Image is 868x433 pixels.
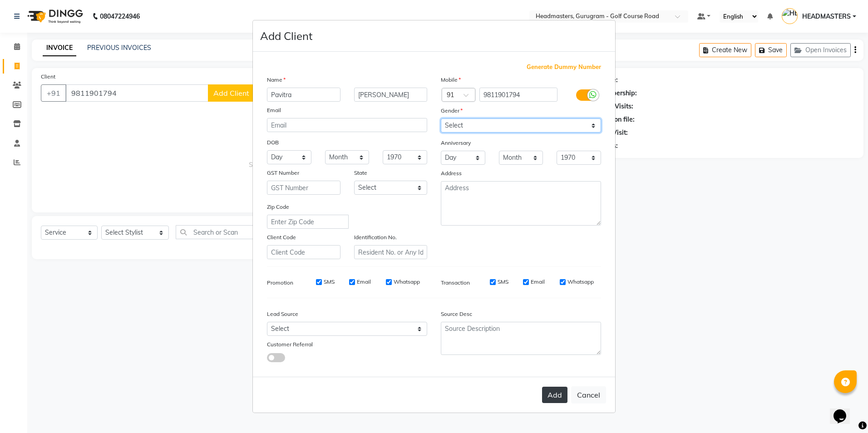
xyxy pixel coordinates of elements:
label: State [354,169,367,177]
iframe: chat widget [830,397,859,424]
label: Email [531,278,545,286]
label: SMS [324,278,335,286]
label: Anniversary [441,139,471,147]
label: DOB [267,138,279,147]
label: Zip Code [267,203,289,211]
label: Lead Source [267,310,298,318]
input: First Name [267,88,340,102]
label: Promotion [267,279,293,287]
button: Add [542,387,567,403]
input: Enter Zip Code [267,215,349,229]
span: Generate Dummy Number [527,63,601,72]
label: Name [267,76,286,84]
label: Transaction [441,279,470,287]
button: Cancel [571,386,606,403]
label: Gender [441,107,463,115]
input: Client Code [267,245,340,259]
input: Last Name [354,88,428,102]
input: Resident No. or Any Id [354,245,428,259]
h4: Add Client [260,28,312,44]
label: Identification No. [354,233,397,241]
label: Email [267,106,281,114]
label: Whatsapp [394,278,420,286]
label: Source Desc [441,310,472,318]
label: GST Number [267,169,299,177]
label: Customer Referral [267,340,313,349]
label: Address [441,169,462,177]
input: Mobile [479,88,558,102]
label: SMS [498,278,508,286]
label: Client Code [267,233,296,241]
label: Email [357,278,371,286]
input: GST Number [267,181,340,195]
label: Mobile [441,76,461,84]
input: Email [267,118,427,132]
label: Whatsapp [567,278,594,286]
